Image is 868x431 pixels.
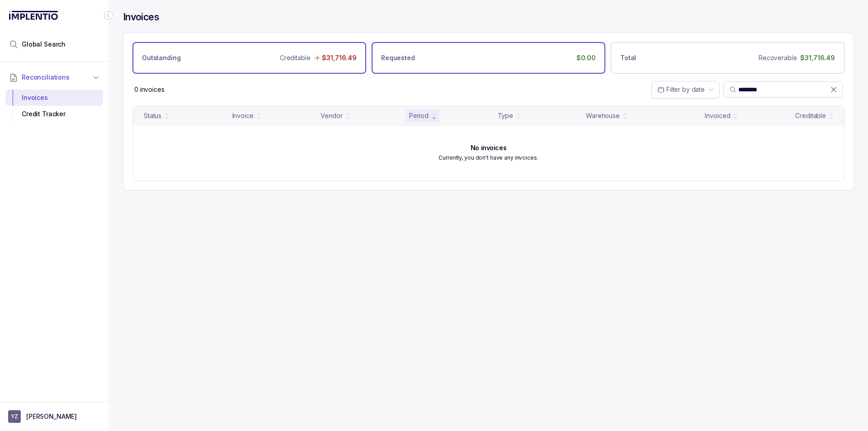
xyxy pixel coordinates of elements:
p: Outstanding [142,53,180,62]
h4: Invoices [123,11,159,24]
span: User initials [8,410,21,423]
div: Vendor [321,111,342,120]
div: Invoiced [705,111,730,120]
p: $31,716.49 [800,53,835,62]
p: Recoverable [759,53,797,62]
div: Remaining page entries [134,85,165,94]
p: $0.00 [576,53,596,62]
div: Credit Tracker [13,106,96,122]
p: [PERSON_NAME] [26,412,77,421]
button: Date Range Picker [651,81,720,98]
div: Invoice [232,111,254,120]
p: Currently, you don't have any invoices. [439,153,538,162]
h6: No invoices [471,144,506,152]
div: Creditable [795,111,826,120]
button: User initials[PERSON_NAME] [8,410,100,423]
p: 0 invoices [134,85,165,94]
span: Filter by date [666,85,705,93]
div: Status [144,111,161,120]
div: Type [498,111,513,120]
div: Reconciliations [5,88,103,124]
div: Warehouse [586,111,620,120]
div: Invoices [13,90,96,106]
button: Reconciliations [5,67,103,87]
p: Total [620,53,636,62]
p: $31,716.49 [322,53,357,62]
span: Reconciliations [22,73,70,82]
span: Global Search [22,40,66,49]
div: Period [409,111,429,120]
search: Date Range Picker [657,85,705,94]
p: Requested [381,53,415,62]
div: Collapse Icon [103,10,114,21]
p: Creditable [280,53,311,62]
